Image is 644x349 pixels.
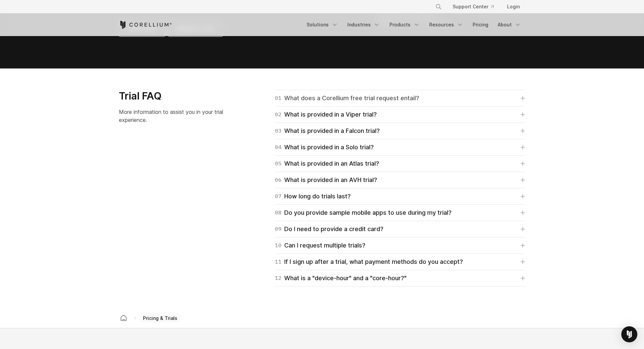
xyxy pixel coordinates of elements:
[275,110,282,119] span: 02
[275,257,525,267] a: 11If I sign up after a trial, what payment methods do you accept?
[275,208,452,217] div: Do you provide sample mobile apps to use during my trial?
[275,126,380,136] div: What is provided in a Falcon trial?
[275,274,407,283] div: What is a "device-hour" and a "core-hour?"
[275,94,282,103] span: 01
[385,19,424,31] a: Products
[275,126,282,136] span: 03
[275,192,351,201] div: How long do trials last?
[275,143,282,152] span: 04
[118,313,130,323] a: Corellium home
[275,110,377,119] div: What is provided in a Viper trial?
[119,21,172,29] a: Corellium Home
[275,175,282,185] span: 06
[275,257,463,267] div: If I sign up after a trial, what payment methods do you accept?
[119,90,236,103] h3: Trial FAQ
[447,1,499,13] a: Support Center
[275,110,525,119] a: 02What is provided in a Viper trial?
[275,224,282,234] span: 09
[275,241,282,250] span: 10
[303,19,525,31] div: Navigation Menu
[469,19,492,31] a: Pricing
[343,19,384,31] a: Industries
[275,192,282,201] span: 07
[425,19,467,31] a: Resources
[275,192,525,201] a: 07How long do trials last?
[275,159,282,168] span: 05
[119,108,236,124] p: More information to assist you in your trial experience.
[275,224,525,234] a: 09Do I need to provide a credit card?
[275,241,525,250] a: 10Can I request multiple trials?
[275,159,379,168] div: What is provided in an Atlas trial?
[502,1,525,13] a: Login
[275,175,525,185] a: 06What is provided in an AVH trial?
[275,126,525,136] a: 03What is provided in a Falcon trial?
[427,1,525,13] div: Navigation Menu
[275,274,282,283] span: 12
[433,1,445,13] button: Search
[621,326,637,342] div: Open Intercom Messenger
[303,19,342,31] a: Solutions
[494,19,525,31] a: About
[275,241,365,250] div: Can I request multiple trials?
[275,224,383,234] div: Do I need to provide a credit card?
[275,143,374,152] div: What is provided in a Solo trial?
[275,208,525,217] a: 08Do you provide sample mobile apps to use during my trial?
[275,94,525,103] a: 01What does a Corellium free trial request entail?
[140,314,180,323] span: Pricing & Trials
[275,274,525,283] a: 12What is a "device-hour" and a "core-hour?"
[275,175,377,185] div: What is provided in an AVH trial?
[275,208,282,217] span: 08
[275,159,525,168] a: 05What is provided in an Atlas trial?
[275,257,282,267] span: 11
[275,143,525,152] a: 04What is provided in a Solo trial?
[275,94,419,103] div: What does a Corellium free trial request entail?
